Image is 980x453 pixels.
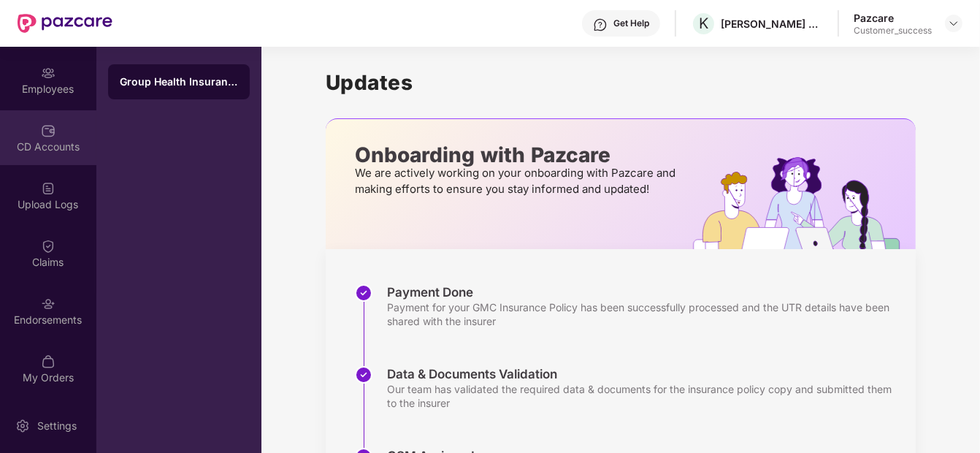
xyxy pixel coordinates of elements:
img: svg+xml;base64,PHN2ZyBpZD0iRW1wbG95ZWVzIiB4bWxucz0iaHR0cDovL3d3dy53My5vcmcvMjAwMC9zdmciIHdpZHRoPS... [41,66,55,80]
img: svg+xml;base64,PHN2ZyBpZD0iU3RlcC1Eb25lLTMyeDMyIiB4bWxucz0iaHR0cDovL3d3dy53My5vcmcvMjAwMC9zdmciIH... [355,366,372,384]
img: svg+xml;base64,PHN2ZyBpZD0iQ2xhaW0iIHhtbG5zPSJodHRwOi8vd3d3LnczLm9yZy8yMDAwL3N2ZyIgd2lkdGg9IjIwIi... [41,239,55,254]
img: hrOnboarding [693,157,916,249]
img: svg+xml;base64,PHN2ZyBpZD0iVXBsb2FkX0xvZ3MiIGRhdGEtbmFtZT0iVXBsb2FkIExvZ3MiIHhtbG5zPSJodHRwOi8vd3... [41,181,55,196]
img: svg+xml;base64,PHN2ZyBpZD0iRW5kb3JzZW1lbnRzIiB4bWxucz0iaHR0cDovL3d3dy53My5vcmcvMjAwMC9zdmciIHdpZH... [41,297,55,311]
span: K [699,15,708,32]
img: svg+xml;base64,PHN2ZyBpZD0iU2V0dGluZy0yMHgyMCIgeG1sbnM9Imh0dHA6Ly93d3cudzMub3JnLzIwMDAvc3ZnIiB3aW... [15,419,30,433]
div: Our team has validated the required data & documents for the insurance policy copy and submitted ... [387,382,901,410]
div: [PERSON_NAME] ADVISORS PRIVATE LIMITED [721,17,823,31]
div: Customer_success [854,25,932,37]
div: Group Health Insurance [120,75,238,89]
img: svg+xml;base64,PHN2ZyBpZD0iU3RlcC1Eb25lLTMyeDMyIiB4bWxucz0iaHR0cDovL3d3dy53My5vcmcvMjAwMC9zdmciIH... [355,284,372,302]
div: Payment for your GMC Insurance Policy has been successfully processed and the UTR details have be... [387,300,901,328]
p: We are actively working on your onboarding with Pazcare and making efforts to ensure you stay inf... [355,165,680,197]
div: Pazcare [854,11,932,25]
img: svg+xml;base64,PHN2ZyBpZD0iQ0RfQWNjb3VudHMiIGRhdGEtbmFtZT0iQ0QgQWNjb3VudHMiIHhtbG5zPSJodHRwOi8vd3... [41,123,55,138]
div: Payment Done [387,284,901,300]
p: Onboarding with Pazcare [355,148,680,161]
img: svg+xml;base64,PHN2ZyBpZD0iTXlfT3JkZXJzIiBkYXRhLW5hbWU9Ik15IE9yZGVycyIgeG1sbnM9Imh0dHA6Ly93d3cudz... [41,354,55,369]
img: New Pazcare Logo [18,14,112,33]
img: svg+xml;base64,PHN2ZyBpZD0iSGVscC0zMngzMiIgeG1sbnM9Imh0dHA6Ly93d3cudzMub3JnLzIwMDAvc3ZnIiB3aWR0aD... [593,18,608,32]
div: Data & Documents Validation [387,366,901,382]
img: svg+xml;base64,PHN2ZyBpZD0iRHJvcGRvd24tMzJ4MzIiIHhtbG5zPSJodHRwOi8vd3d3LnczLm9yZy8yMDAwL3N2ZyIgd2... [948,18,960,29]
div: Get Help [613,18,649,29]
h1: Updates [326,70,916,95]
div: Settings [33,419,81,433]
